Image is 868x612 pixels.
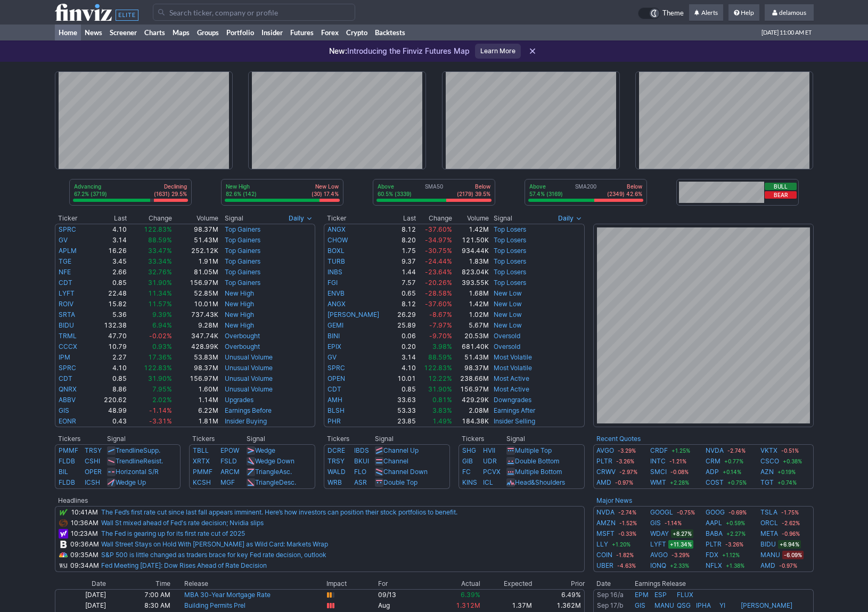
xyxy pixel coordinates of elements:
[193,457,210,465] a: XRTX
[116,468,159,476] a: Horizontal S/R
[225,374,273,382] a: Unusual Volume
[453,278,489,288] td: 393.55K
[494,214,512,223] span: Signal
[59,289,75,297] a: LYFT
[327,268,342,276] a: INBS
[383,446,419,454] a: Channel Up
[706,467,719,477] a: ADP
[354,446,369,454] a: IBDS
[90,309,127,320] td: 5.36
[148,247,172,255] span: 33.47%
[354,457,369,465] a: BKUI
[59,457,75,465] a: FLDB
[416,213,453,224] th: Change
[59,374,72,382] a: CDT
[706,445,724,456] a: NVDA
[148,279,172,287] span: 31.90%
[462,457,473,465] a: GIB
[59,417,76,425] a: EONR
[90,288,127,299] td: 22.48
[327,300,346,308] a: ANGX
[225,247,260,255] a: Top Gainers
[59,247,77,255] a: APLM
[116,478,146,486] a: Wedge Up
[286,25,317,40] a: Futures
[59,321,74,329] a: BIDU
[255,457,294,465] a: Wedge Down
[596,456,612,467] a: PLTR
[425,300,452,308] span: -37.60%
[59,446,78,454] a: PMMF
[329,46,470,56] p: Introducing the Finviz Futures Map
[327,257,345,265] a: TURB
[225,332,260,340] a: Overbought
[173,288,219,299] td: 52.85M
[779,9,806,17] span: delamous
[760,528,778,539] a: META
[650,528,669,539] a: WDAY
[327,364,345,372] a: SPRC
[596,518,616,528] a: AMZN
[607,190,642,198] p: (2349) 42.6%
[453,213,489,224] th: Volume
[74,190,107,198] p: 67.2% (3719)
[327,478,342,486] a: WRB
[101,540,328,548] a: Wall Street Stays on Hold With [PERSON_NAME] as Wild Card: Markets Wrap
[383,457,408,465] a: Channel
[327,374,345,382] a: OPEN
[392,235,416,246] td: 8.20
[760,445,777,456] a: VKTX
[596,550,612,560] a: COIN
[59,364,76,372] a: SPRC
[425,225,452,233] span: -37.60%
[173,299,219,309] td: 10.01M
[760,539,776,550] a: BIDU
[719,601,725,609] a: YI
[383,468,428,476] a: Channel Down
[327,446,345,454] a: DCRE
[392,288,416,299] td: 0.65
[596,496,632,504] b: Major News
[90,299,127,309] td: 15.82
[90,213,127,224] th: Last
[483,457,497,465] a: UDR
[327,289,345,297] a: ENVB
[650,445,668,456] a: CRDF
[148,268,172,276] span: 32.76%
[225,214,243,223] span: Signal
[453,246,489,256] td: 934.44K
[327,417,341,425] a: PHR
[494,396,531,404] a: Downgrades
[378,190,412,198] p: 60.5% (3339)
[116,457,143,465] span: Trendline
[596,528,615,539] a: MSFT
[425,247,452,255] span: -30.75%
[81,25,106,40] a: News
[494,332,520,340] a: Oversold
[596,507,615,518] a: NVDA
[650,518,661,528] a: GIS
[55,25,81,40] a: Home
[223,25,258,40] a: Portfolio
[173,246,219,256] td: 252.12K
[255,446,275,454] a: Wedge
[116,457,163,465] a: TrendlineResist.
[101,551,326,559] a: S&P 500 is little changed as traders brace for key Fed rate decision, outlook
[597,601,623,609] a: Sep 17/b
[689,4,723,21] a: Alerts
[483,478,493,486] a: ICL
[148,300,172,308] span: 11.57%
[453,267,489,278] td: 823.04K
[226,183,257,190] p: New High
[425,257,452,265] span: -24.44%
[255,468,292,476] a: TriangleAsc.
[376,183,492,199] div: SMA50
[741,601,792,609] a: [PERSON_NAME]
[528,183,643,199] div: SMA200
[59,396,76,404] a: ABBV
[558,213,574,224] span: Daily
[59,353,70,361] a: IPM
[59,406,69,414] a: GIS
[90,224,127,235] td: 4.10
[494,385,529,393] a: Most Active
